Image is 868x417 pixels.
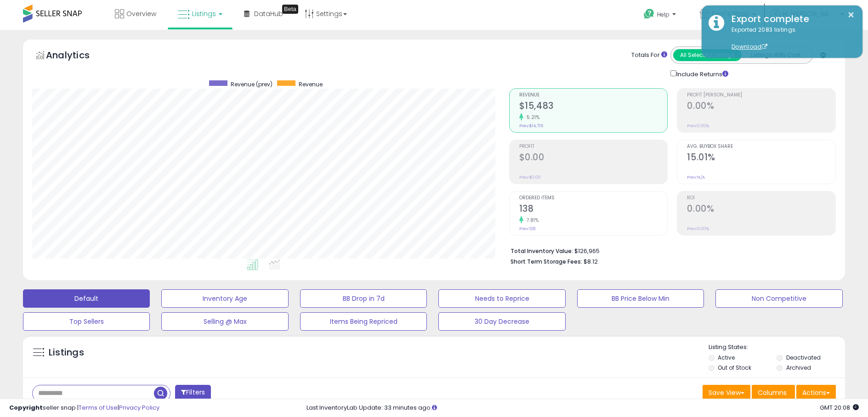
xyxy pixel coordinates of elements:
a: Download [732,43,767,51]
button: BB Drop in 7d [300,289,427,308]
small: Prev: 128 [519,226,535,231]
span: Ordered Items [519,196,668,201]
button: Save View [703,385,750,400]
span: Overview [126,9,156,18]
h2: 15.01% [687,152,835,164]
b: Short Term Storage Fees: [511,258,582,265]
button: Selling @ Max [161,312,288,331]
span: Revenue (prev) [231,80,272,88]
div: Last InventoryLab Update: 33 minutes ago. [306,404,859,412]
small: Prev: N/A [687,175,705,180]
label: Out of Stock [718,364,751,372]
button: Default [23,289,150,308]
small: 5.21% [523,114,540,121]
button: Inventory Age [161,289,288,308]
button: Columns [752,385,795,400]
small: Prev: 0.00% [687,123,709,129]
button: Actions [796,385,836,400]
label: Active [718,354,735,361]
span: 2025-09-10 20:08 GMT [820,403,859,412]
span: Help [657,11,669,18]
button: BB Price Below Min [577,289,704,308]
h2: 0.00% [687,101,835,113]
div: Totals For [631,51,667,60]
button: All Selected Listings [673,49,742,61]
button: Filters [175,385,211,401]
p: Listing States: [709,343,845,352]
small: Prev: $0.00 [519,175,541,180]
div: Exported 2083 listings. [725,26,856,51]
button: Needs to Reprice [438,289,565,308]
small: Prev: $14,716 [519,123,543,129]
div: Export complete [725,12,856,26]
strong: Copyright [9,403,43,412]
i: Get Help [643,8,655,20]
span: Revenue [519,93,668,98]
small: Prev: 0.00% [687,226,709,231]
h2: 138 [519,203,668,216]
a: Help [636,1,685,30]
button: Non Competitive [715,289,842,308]
div: Include Returns [664,68,739,79]
span: ROI [687,196,835,201]
label: Deactivated [786,354,821,361]
button: Top Sellers [23,312,150,331]
h2: $0.00 [519,152,668,164]
h2: $15,483 [519,101,668,113]
span: Revenue [299,80,323,88]
h5: Listings [49,346,84,359]
button: Items Being Repriced [300,312,427,331]
label: Archived [786,364,811,372]
button: 30 Day Decrease [438,312,565,331]
small: 7.81% [523,217,539,224]
a: Privacy Policy [119,403,159,412]
div: Tooltip anchor [282,5,298,14]
b: Total Inventory Value: [511,247,573,255]
button: × [847,9,855,21]
span: $8.12 [584,257,598,266]
a: Terms of Use [79,403,118,412]
h2: 0.00% [687,203,835,216]
span: DataHub [254,9,283,18]
li: $126,965 [511,245,829,256]
h5: Analytics [46,49,108,64]
div: seller snap | | [9,404,159,412]
span: Listings [192,9,216,18]
span: Avg. Buybox Share [687,144,835,149]
span: Columns [758,388,787,397]
span: Profit [PERSON_NAME] [687,93,835,98]
span: Profit [519,144,668,149]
